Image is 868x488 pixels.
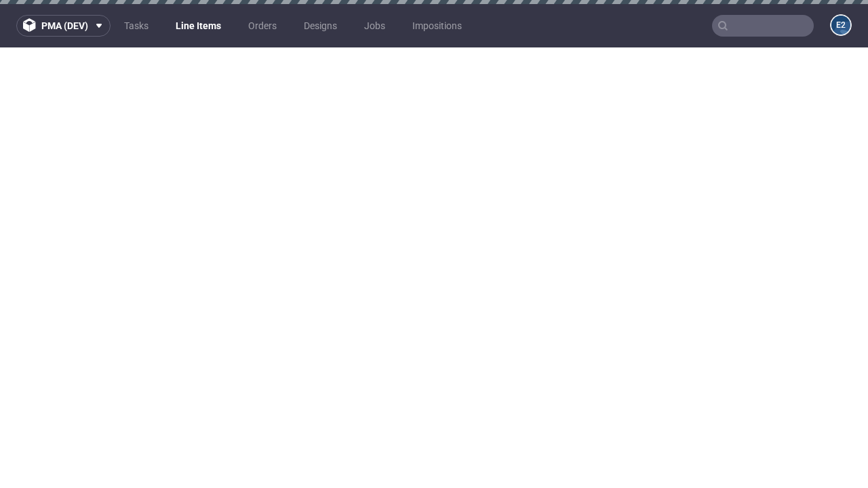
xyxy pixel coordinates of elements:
[41,21,88,30] span: pma (dev)
[356,15,393,37] a: Jobs
[296,15,345,37] a: Designs
[404,15,470,37] a: Impositions
[831,16,850,35] figcaption: e2
[16,15,111,37] button: pma (dev)
[167,15,229,37] a: Line Items
[116,15,157,37] a: Tasks
[240,15,285,37] a: Orders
